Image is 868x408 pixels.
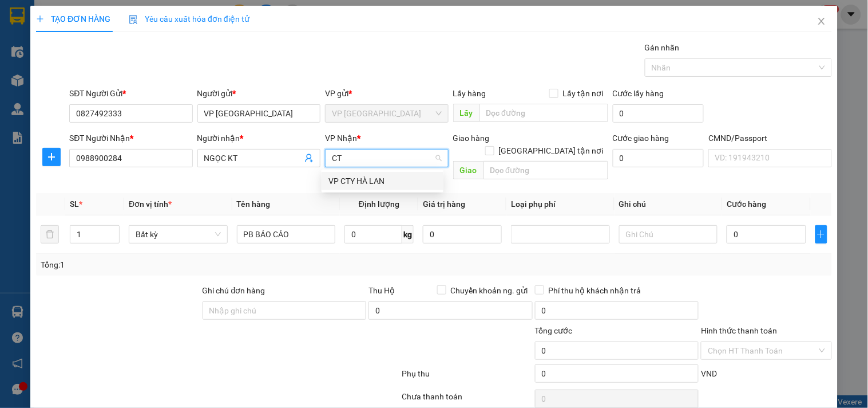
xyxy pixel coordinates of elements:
input: Ghi chú đơn hàng [203,301,367,320]
label: Hình thức thanh toán [701,326,777,335]
div: Tổng: 1 [41,258,336,271]
span: Tổng cước [535,326,573,335]
button: plus [815,225,827,244]
span: [GEOGRAPHIC_DATA] tận nơi [494,144,608,157]
input: 0 [423,225,502,244]
span: Thu Hộ [368,286,395,295]
span: close [817,17,826,26]
span: Bất kỳ [136,226,221,243]
span: Định lượng [359,199,399,209]
div: Người nhận [197,132,320,144]
span: VND [701,369,717,378]
button: plus [42,148,61,166]
span: Giao [453,161,483,179]
span: Chuyển khoản ng. gửi [446,284,533,297]
label: Cước lấy hàng [613,89,664,98]
span: Lấy tận nơi [558,87,608,100]
span: Lấy [453,104,479,122]
span: kg [402,225,414,244]
input: Ghi Chú [619,225,718,244]
span: Giá trị hàng [423,199,465,209]
span: Cước hàng [727,199,766,209]
div: VP gửi [325,87,448,100]
input: Cước lấy hàng [613,104,704,123]
label: Cước giao hàng [613,134,669,143]
th: Ghi chú [615,193,723,215]
div: Người gửi [197,87,320,100]
span: plus [43,152,60,162]
span: Giao hàng [453,134,490,143]
span: TẠO ĐƠN HÀNG [36,14,110,23]
label: Gán nhãn [645,43,680,52]
div: Phụ thu [401,367,533,387]
span: Tên hàng [237,199,271,209]
input: VD: Bàn, Ghế [237,225,336,244]
span: user-add [304,154,314,163]
label: Ghi chú đơn hàng [203,286,265,295]
span: plus [816,230,827,239]
div: SĐT Người Gửi [69,87,192,100]
span: Phí thu hộ khách nhận trả [544,284,646,297]
button: Close [806,6,838,38]
button: delete [41,225,59,244]
th: Loại phụ phí [506,193,615,215]
span: VP Nhận [325,134,357,143]
span: VP Hà Đông [332,105,441,122]
span: Yêu cầu xuất hóa đơn điện tử [129,14,249,23]
span: SL [70,199,79,209]
div: SĐT Người Nhận [69,132,192,144]
span: Lấy hàng [453,89,486,98]
div: VP CTY HÀ LAN [328,175,437,187]
span: Đơn vị tính [129,199,172,209]
input: Dọc đường [479,104,608,122]
span: plus [36,15,44,23]
input: Dọc đường [483,161,608,179]
div: VP CTY HÀ LAN [322,172,443,190]
input: Cước giao hàng [613,149,704,167]
div: CMND/Passport [708,132,831,144]
img: icon [129,15,138,24]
